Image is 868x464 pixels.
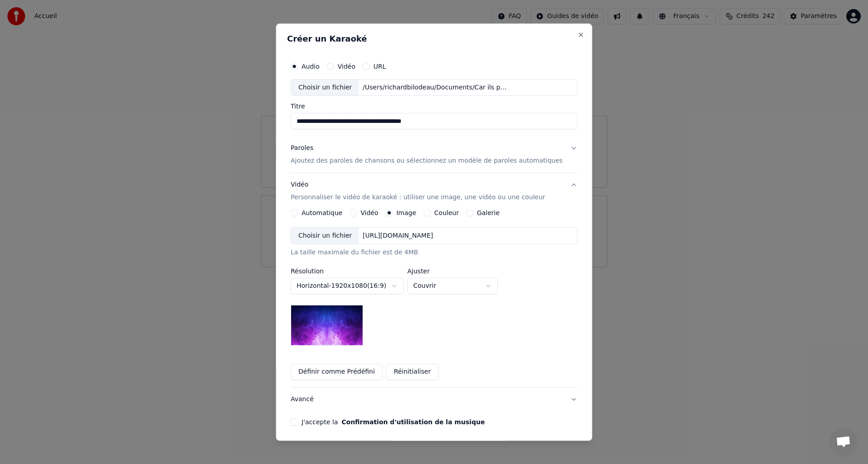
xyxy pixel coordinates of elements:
button: Définir comme Prédéfini [291,364,382,380]
p: Personnaliser le vidéo de karaoké : utiliser une image, une vidéo ou une couleur [291,193,545,202]
button: VidéoPersonnaliser le vidéo de karaoké : utiliser une image, une vidéo ou une couleur [291,173,577,209]
div: Choisir un fichier [291,79,359,95]
label: Titre [291,103,577,109]
label: Audio [302,63,320,69]
div: Choisir un fichier [291,228,359,244]
label: Résolution [291,268,404,274]
button: Réinitialiser [386,364,439,380]
label: URL [373,63,386,69]
label: Couleur [434,210,459,216]
label: J'accepte la [302,419,485,425]
button: J'accepte la [342,419,485,425]
div: VidéoPersonnaliser le vidéo de karaoké : utiliser une image, une vidéo ou une couleur [291,209,577,387]
div: La taille maximale du fichier est de 4MB [291,248,577,257]
p: Ajoutez des paroles de chansons ou sélectionnez un modèle de paroles automatiques [291,156,563,165]
div: /Users/richardbilodeau/Documents/Car ils possèderont la terre (01) Stems/Heureux les doux car il... [359,83,513,92]
label: Automatique [302,210,342,216]
div: Paroles [291,144,313,153]
label: Vidéo [361,210,378,216]
h2: Créer un Karaoké [287,34,581,42]
div: [URL][DOMAIN_NAME] [359,231,437,240]
label: Vidéo [338,63,355,69]
label: Image [396,210,416,216]
label: Ajuster [407,268,498,274]
button: ParolesAjoutez des paroles de chansons ou sélectionnez un modèle de paroles automatiques [291,136,577,173]
div: Vidéo [291,180,545,202]
button: Avancé [291,388,577,411]
label: Galerie [477,210,500,216]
